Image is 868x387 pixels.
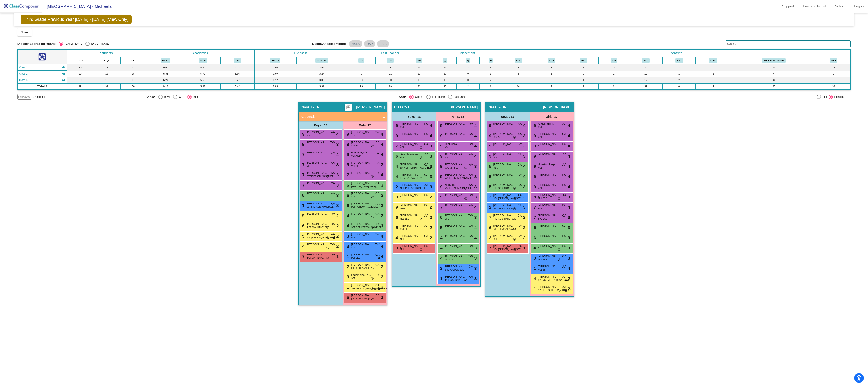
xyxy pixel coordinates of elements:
[18,83,67,90] td: TOTALS
[663,57,695,64] th: SST Meeting or Care Team Referral
[18,71,67,77] td: Jessica Lanzafame - D5
[817,57,850,64] th: See Previous Teacher
[406,105,412,109] span: - D5
[439,154,443,159] span: 9
[538,152,559,156] span: [PERSON_NAME]
[93,57,120,64] th: Boys
[817,77,850,83] td: 9
[199,58,207,63] button: Math
[474,122,477,129] span: 4
[400,146,404,149] span: VOL
[523,133,525,139] span: 3
[493,152,515,156] span: [PERSON_NAME]
[405,77,433,83] td: 10
[493,122,515,126] span: [PERSON_NAME]
[430,122,432,129] span: 4
[356,105,385,109] span: [PERSON_NAME]
[629,77,663,83] td: 12
[830,58,837,63] button: SEE
[301,105,313,109] span: Class 1
[457,77,480,83] td: 0
[424,142,428,146] span: CA
[663,77,695,83] td: 2
[270,58,280,63] button: Behav.
[445,152,466,156] span: [PERSON_NAME]
[518,132,522,136] span: AA
[598,77,629,83] td: 0
[120,64,146,71] td: 17
[568,153,570,159] span: 4
[433,77,457,83] td: 11
[405,57,433,64] th: Alyssa Amundson
[221,83,254,90] td: 5.42
[474,143,477,149] span: 4
[120,83,146,90] td: 50
[533,123,536,128] span: 9
[488,144,491,148] span: 9
[93,71,120,77] td: 13
[457,57,480,64] th: Keep with students
[313,105,319,109] span: - C6
[351,140,372,145] span: [PERSON_NAME]
[523,143,525,149] span: 3
[343,121,387,129] div: Girls: 17
[254,50,347,57] th: Life Skills
[371,144,374,148] span: do_not_disturb_alt
[17,28,32,36] button: Notes
[375,150,380,155] span: TW
[538,125,542,129] span: VOL
[331,150,335,155] span: CA
[468,122,473,126] span: TW
[731,77,817,83] td: 8
[488,105,499,109] span: Class 3
[364,40,375,47] mat-chip: RAP
[445,146,449,149] span: VOL
[301,114,380,119] mat-panel-title: Add Student
[351,150,372,155] span: Winter Nyela
[431,95,445,99] div: First Name
[468,142,473,146] span: TW
[307,150,328,155] span: [PERSON_NAME]
[307,134,311,137] span: VOL
[120,77,146,83] td: 17
[424,122,428,126] span: TW
[538,122,559,126] span: Angel Athyna
[457,83,480,90] td: 2
[517,142,522,146] span: TW
[185,71,221,77] td: 5.79
[67,77,93,83] td: 30
[395,123,398,128] span: 9
[351,144,360,147] span: SPE SEE
[392,112,436,121] div: Boys : 13
[400,142,421,146] span: [PERSON_NAME]
[146,64,185,71] td: 5.90
[297,77,347,83] td: 3.03
[297,71,347,77] td: 3.24
[192,95,199,99] div: Both
[469,132,473,136] span: CA
[502,83,535,90] td: 14
[33,95,45,99] span: 0 Students
[436,112,480,121] div: Girls: 16
[414,95,423,99] div: Scores
[351,154,361,157] span: VOL MED
[345,104,352,111] button: Print Students Details
[533,133,536,138] span: 9
[395,144,398,148] span: 7
[93,83,120,90] td: 39
[469,152,473,157] span: AA
[17,42,56,46] span: Display Scores for Years:
[513,136,516,139] span: do_not_disturb_alt
[493,132,515,136] span: [PERSON_NAME]
[580,58,587,63] button: IEP
[457,64,480,71] td: 2
[297,64,347,71] td: 2.97
[381,141,383,147] span: 4
[301,152,305,157] span: 7
[63,42,83,46] div: [DATE] - [DATE]
[301,142,305,147] span: 9
[696,71,731,77] td: 2
[611,58,617,63] button: 504
[562,152,566,157] span: AA
[347,71,375,77] td: 8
